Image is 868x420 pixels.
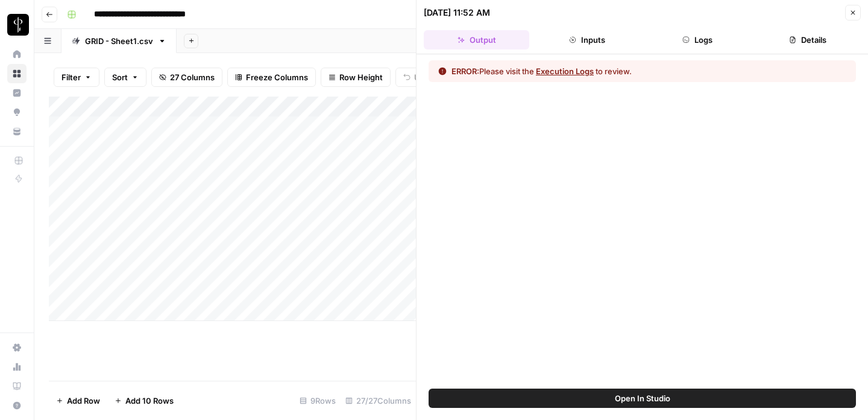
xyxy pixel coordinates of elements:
[7,103,27,122] a: Opportunities
[85,35,153,47] div: GRID - Sheet1.csv
[7,338,27,357] a: Settings
[341,391,416,410] div: 27/27 Columns
[295,391,341,410] div: 9 Rows
[227,68,316,87] button: Freeze Columns
[112,71,128,83] span: Sort
[429,389,856,408] button: Open In Studio
[321,68,391,87] button: Row Height
[104,68,146,87] button: Sort
[536,65,594,77] button: Execution Logs
[7,83,27,103] a: Insights
[107,391,181,410] button: Add 10 Rows
[125,395,174,407] span: Add 10 Rows
[61,71,81,83] span: Filter
[7,10,27,40] button: Workspace: LP Production Workloads
[755,30,861,49] button: Details
[61,29,177,53] a: GRID - Sheet1.csv
[451,66,479,76] span: ERROR:
[339,71,383,83] span: Row Height
[54,68,99,87] button: Filter
[170,71,215,83] span: 27 Columns
[67,395,100,407] span: Add Row
[151,68,222,87] button: 27 Columns
[7,122,27,141] a: Your Data
[246,71,308,83] span: Freeze Columns
[7,64,27,83] a: Browse
[534,30,640,49] button: Inputs
[7,14,29,36] img: LP Production Workloads Logo
[7,357,27,377] a: Usage
[49,391,107,410] button: Add Row
[451,65,632,77] div: Please visit the to review.
[615,392,670,404] span: Open In Studio
[645,30,750,49] button: Logs
[424,7,490,19] div: [DATE] 11:52 AM
[7,377,27,396] a: Learning Hub
[424,30,529,49] button: Output
[7,396,27,415] button: Help + Support
[7,45,27,64] a: Home
[395,68,442,87] button: Undo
